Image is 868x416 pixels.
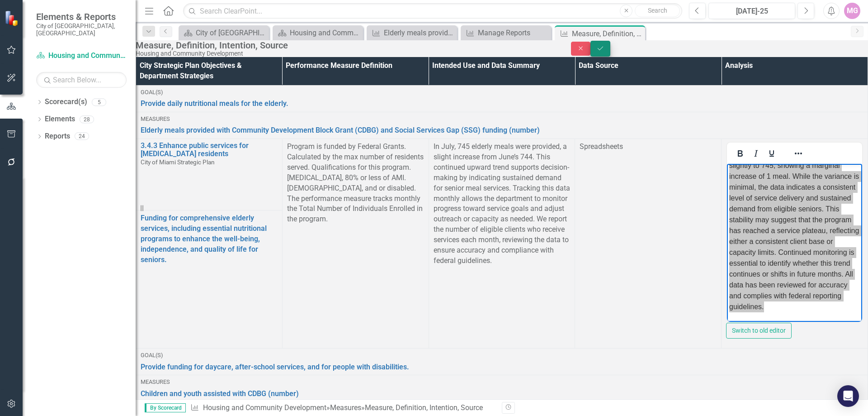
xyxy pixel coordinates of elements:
a: Elderly meals provided with Community Development Block Grant (CDBG) and Social Services Gap (SSG... [369,27,455,38]
div: Housing and Community Development [290,27,361,38]
div: Open Intercom Messenger [837,385,859,407]
div: Goal(s) [141,88,863,96]
button: Italic [748,147,764,160]
div: Measure, Definition, Intention, Source [365,403,483,412]
button: Reveal or hide additional toolbar items [791,147,806,160]
small: City of [GEOGRAPHIC_DATA], [GEOGRAPHIC_DATA] [36,22,127,37]
img: ClearPoint Strategy [5,10,20,26]
input: Search ClearPoint... [183,3,682,19]
iframe: Rich Text Area [727,164,862,322]
div: Manage Reports [478,27,549,38]
input: Search Below... [36,72,127,88]
p: Program is funded by Federal Grants. Calculated by the max number of residents served. Qualificat... [287,142,424,225]
div: Measures [141,378,863,386]
a: City of [GEOGRAPHIC_DATA] [181,27,267,38]
button: Search [635,5,680,17]
button: MG [844,3,860,19]
a: 3.4.3 Enhance public services for [MEDICAL_DATA] residents [141,142,278,158]
div: Elderly meals provided with Community Development Block Grant (CDBG) and Social Services Gap (SSG... [384,27,455,38]
span: Search [648,7,667,14]
div: [DATE]-25 [712,6,792,17]
span: Elements & Reports [36,11,127,22]
div: City of [GEOGRAPHIC_DATA] [196,27,267,38]
a: Children and youth assisted with CDBG (number) [141,389,863,399]
button: Switch to old editor [726,323,792,339]
p: Spreadsheets [580,142,717,152]
a: Elderly meals provided with Community Development Block Grant (CDBG) and Social Services Gap (SSG... [141,125,863,136]
a: Provide daily nutritional meals for the elderly. [141,99,863,109]
div: Goal(s) [141,351,863,359]
a: Scorecard(s) [45,97,87,107]
a: Housing and Community Development [203,403,326,412]
button: Underline [764,147,779,160]
span: By Scorecard [145,403,186,412]
a: Elements [45,114,75,124]
button: Bold [732,147,748,160]
a: Provide funding for daycare, after-school services, and for people with disabilities. [141,362,863,373]
div: 24 [75,133,89,140]
button: [DATE]-25 [708,3,795,19]
div: Measures [141,115,863,123]
a: Measures [330,403,361,412]
span: In July, 745 elderly meals were provided, a slight increase from June’s 744. This continued upwar... [434,142,570,264]
a: Housing and Community Development [36,51,127,61]
span: City of Miami Strategic Plan [141,158,215,166]
div: 5 [92,98,106,106]
a: Housing and Community Development [275,27,361,38]
a: Funding for comprehensive elderly services, including essential nutritional programs to enhance t... [141,213,278,265]
div: » » [190,403,495,413]
div: Measure, Definition, Intention, Source [572,28,643,39]
div: 28 [80,115,94,123]
div: Measure, Definition, Intention, Source [136,40,553,50]
a: Reports [45,131,70,142]
div: Housing and Community Development [136,50,553,57]
a: Manage Reports [463,27,549,38]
